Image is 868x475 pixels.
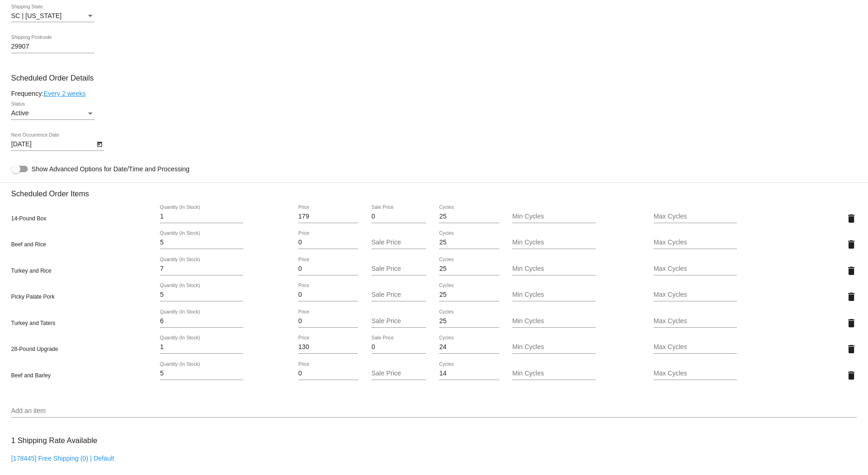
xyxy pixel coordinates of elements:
[160,239,243,246] input: Quantity (In Stock)
[512,318,596,325] input: Min Cycles
[11,294,55,300] span: Picky Palate Pork
[298,318,358,325] input: Price
[11,12,94,20] mat-select: Shipping State
[654,239,737,246] input: Max Cycles
[439,213,499,220] input: Cycles
[11,241,46,248] span: Beef and Rice
[160,344,243,351] input: Quantity (In Stock)
[439,318,499,325] input: Cycles
[654,265,737,273] input: Max Cycles
[11,74,857,82] h3: Scheduled Order Details
[371,291,426,299] input: Sale Price
[94,139,104,149] button: Open calendar
[11,407,857,415] input: Add an item
[11,346,58,352] span: 28-Pound Upgrade
[512,291,596,299] input: Min Cycles
[11,372,50,379] span: Beef and Barley
[846,291,857,302] mat-icon: delete
[298,265,358,273] input: Price
[512,213,596,220] input: Min Cycles
[11,182,857,198] h3: Scheduled Order Items
[512,265,596,273] input: Min Cycles
[160,291,243,299] input: Quantity (In Stock)
[11,110,94,117] mat-select: Status
[439,239,499,246] input: Cycles
[11,90,857,97] div: Frequency:
[298,370,358,377] input: Price
[439,344,499,351] input: Cycles
[654,318,737,325] input: Max Cycles
[44,90,86,97] a: Every 2 weeks
[846,370,857,381] mat-icon: delete
[298,344,358,351] input: Price
[11,268,51,274] span: Turkey and Rice
[371,239,426,246] input: Sale Price
[371,344,426,351] input: Sale Price
[439,370,499,377] input: Cycles
[846,265,857,276] mat-icon: delete
[846,213,857,224] mat-icon: delete
[11,455,114,462] a: [178445] Free Shipping (0) | Default
[160,265,243,273] input: Quantity (In Stock)
[512,344,596,351] input: Min Cycles
[11,109,29,117] span: Active
[512,370,596,377] input: Min Cycles
[846,318,857,329] mat-icon: delete
[512,239,596,246] input: Min Cycles
[31,164,189,174] span: Show Advanced Options for Date/Time and Processing
[160,318,243,325] input: Quantity (In Stock)
[654,370,737,377] input: Max Cycles
[11,12,62,19] span: SC | [US_STATE]
[11,320,55,326] span: Turkey and Taters
[654,291,737,299] input: Max Cycles
[439,291,499,299] input: Cycles
[371,370,426,377] input: Sale Price
[11,141,94,148] input: Next Occurrence Date
[371,265,426,273] input: Sale Price
[11,215,46,222] span: 14-Pound Box
[371,213,426,220] input: Sale Price
[298,239,358,246] input: Price
[298,291,358,299] input: Price
[160,370,243,377] input: Quantity (In Stock)
[439,265,499,273] input: Cycles
[298,213,358,220] input: Price
[654,213,737,220] input: Max Cycles
[371,318,426,325] input: Sale Price
[11,431,97,450] h3: 1 Shipping Rate Available
[846,239,857,250] mat-icon: delete
[654,344,737,351] input: Max Cycles
[11,43,94,50] input: Shipping Postcode
[160,213,243,220] input: Quantity (In Stock)
[846,344,857,355] mat-icon: delete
